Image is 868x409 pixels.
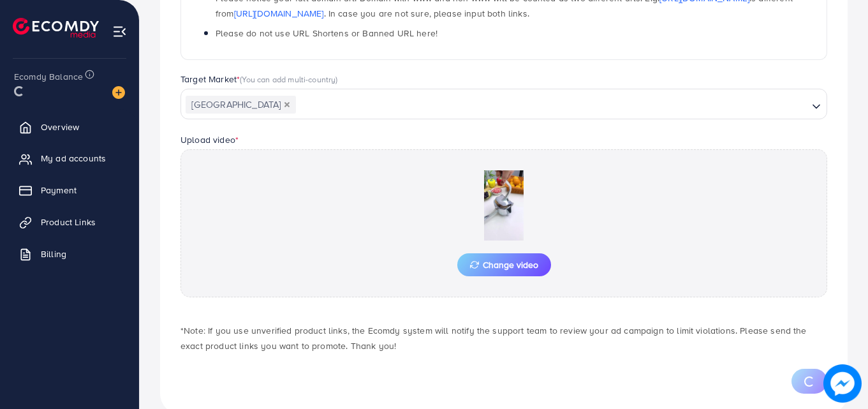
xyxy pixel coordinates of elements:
[10,114,129,140] a: Overview
[470,260,538,269] span: Change video
[180,73,338,86] label: Target Market
[41,121,79,133] span: Overview
[180,133,239,146] label: Upload video
[297,95,807,115] input: Search for option
[14,70,83,83] span: Ecomdy Balance
[823,364,861,402] img: image
[10,177,129,203] a: Payment
[186,96,296,114] span: [GEOGRAPHIC_DATA]
[13,18,99,38] img: logo
[41,248,66,260] span: Billing
[112,24,127,39] img: menu
[240,73,337,85] span: (You can add multi-country)
[234,7,324,20] a: [URL][DOMAIN_NAME]
[10,145,129,171] a: My ad accounts
[10,241,129,267] a: Billing
[41,152,106,165] span: My ad accounts
[112,86,125,99] img: image
[440,170,568,241] img: Preview Image
[216,27,438,40] span: Please do not use URL Shortens or Banned URL here!
[180,323,827,353] p: *Note: If you use unverified product links, the Ecomdy system will notify the support team to rev...
[180,89,827,119] div: Search for option
[10,209,129,235] a: Product Links
[41,184,77,197] span: Payment
[284,101,290,108] button: Deselect Pakistan
[457,253,551,276] button: Change video
[41,216,96,228] span: Product Links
